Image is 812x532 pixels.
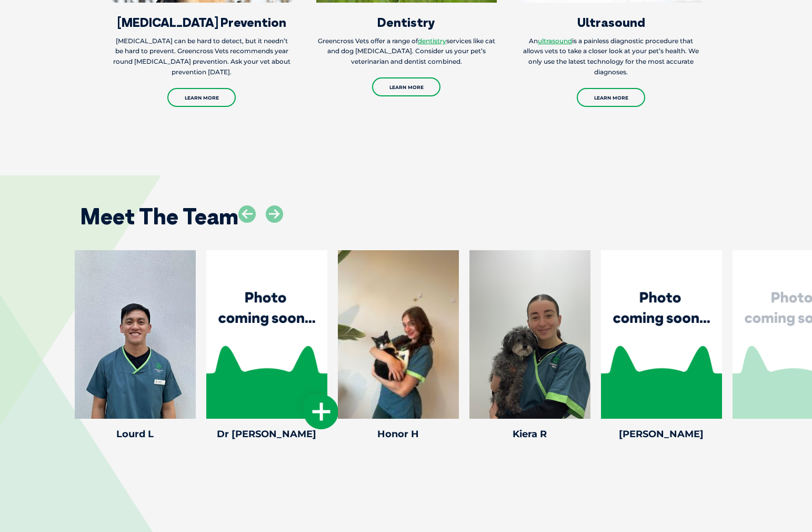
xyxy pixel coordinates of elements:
[577,88,645,107] a: Learn More
[418,37,446,45] a: dentistry
[521,36,701,78] p: An is a painless diagnostic procedure that allows vets to take a closer look at your pet’s health...
[167,88,236,107] a: Learn More
[791,48,802,58] button: Search
[521,16,701,28] h3: Ultrasound
[538,37,572,45] a: ultrasound
[316,36,497,67] p: Greencross Vets offer a range of services like cat and dog [MEDICAL_DATA]. Consider us your pet’s...
[206,429,327,439] h4: Dr [PERSON_NAME]
[601,429,722,439] h4: [PERSON_NAME]
[112,36,292,78] p: [MEDICAL_DATA] can be hard to detect, but it needn’t be hard to prevent. Greencross Vets recommen...
[80,205,238,228] h2: Meet The Team
[316,16,497,28] h3: Dentistry
[338,429,459,439] h4: Honor H
[112,16,292,28] h3: [MEDICAL_DATA] Prevention
[75,429,196,439] h4: Lourd L
[372,77,440,96] a: Learn More
[469,429,590,439] h4: Kiera R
